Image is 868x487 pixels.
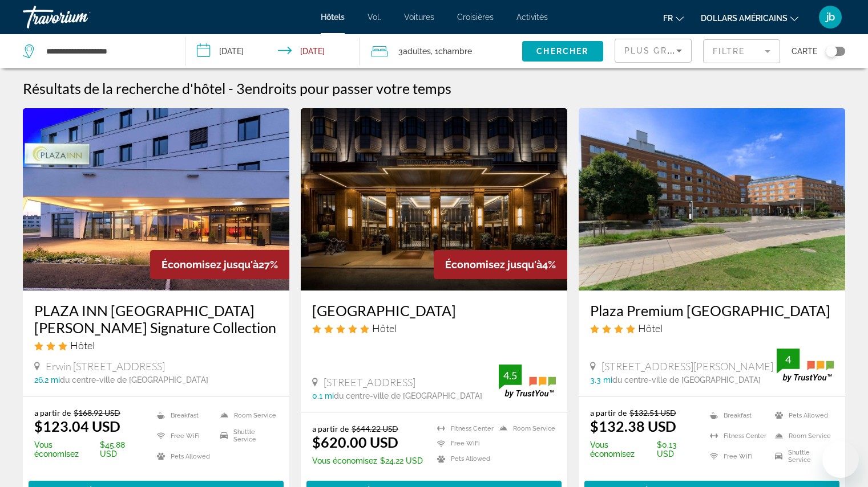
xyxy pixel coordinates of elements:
a: Plaza Premium [GEOGRAPHIC_DATA] [590,302,834,319]
button: Toggle map [817,46,845,56]
a: Voitures [404,13,434,22]
button: Filter [703,39,780,64]
span: Plus grandes économies [624,46,761,55]
font: dollars américains [701,14,788,23]
li: Pets Allowed [769,408,834,423]
h2: 3 [236,80,451,97]
a: Travorium [23,2,137,32]
span: Adultes [403,47,431,56]
li: Free WiFi [431,439,494,449]
span: Erwin [STREET_ADDRESS] [46,360,165,373]
span: 0.1 mi [312,391,334,400]
div: 5 star Hotel [312,322,556,334]
div: 4 star Hotel [590,322,834,334]
span: Économisez jusqu'à [162,259,259,271]
span: a partir de [34,408,71,418]
span: a partir de [312,424,349,433]
li: Room Service [494,424,556,433]
span: Vous économisez [312,456,377,465]
img: Hotel image [23,108,289,290]
font: fr [663,14,673,23]
li: Shuttle Service [769,449,834,464]
span: du centre-ville de [GEOGRAPHIC_DATA] [60,375,208,384]
span: Hôtel [638,322,663,334]
div: 27% [150,250,289,279]
div: 4% [434,250,567,279]
div: 3 star Hotel [34,339,278,351]
p: $45.88 USD [34,440,143,459]
span: 3 [398,43,431,59]
font: jb [826,11,835,23]
span: Chercher [536,47,588,56]
img: trustyou-badge.svg [777,349,834,382]
div: 4 [777,353,800,366]
span: Économisez jusqu'à [445,259,542,271]
del: $168.92 USD [74,408,120,418]
a: Croisières [457,13,494,22]
span: , 1 [431,43,472,59]
a: [GEOGRAPHIC_DATA] [312,302,556,319]
ins: $132.38 USD [590,418,676,435]
del: $132.51 USD [629,408,676,418]
img: Hotel image [301,108,567,290]
span: Vous économisez [34,440,97,459]
span: Vous économisez [590,440,654,459]
span: [STREET_ADDRESS][PERSON_NAME] [601,360,773,373]
a: Activités [516,13,548,22]
div: 4.5 [499,369,522,382]
li: Room Service [769,428,834,443]
li: Fitness Center [704,428,769,443]
button: Chercher [522,41,603,62]
img: trustyou-badge.svg [499,365,556,398]
p: $24.22 USD [312,456,423,465]
li: Fitness Center [431,424,494,433]
mat-select: Sort by [624,44,682,58]
h1: Résultats de la recherche d'hôtel [23,80,225,97]
button: Menu utilisateur [815,5,845,29]
li: Free WiFi [151,428,215,443]
button: Changer de langue [663,10,684,26]
li: Room Service [215,408,278,423]
iframe: Bouton de lancement de la fenêtre de messagerie [822,441,859,478]
del: $644.22 USD [352,424,398,433]
span: du centre-ville de [GEOGRAPHIC_DATA] [334,391,482,400]
span: - [228,80,233,97]
li: Breakfast [151,408,215,423]
span: Hôtel [70,339,95,351]
span: a partir de [590,408,627,418]
li: Pets Allowed [151,449,215,464]
span: Chambre [438,47,472,56]
img: Hotel image [579,108,845,290]
button: Check-in date: Sep 6, 2025 Check-out date: Sep 7, 2025 [185,34,360,68]
span: du centre-ville de [GEOGRAPHIC_DATA] [612,375,761,384]
li: Shuttle Service [215,428,278,443]
li: Pets Allowed [431,454,494,464]
a: Hôtels [321,13,345,22]
a: PLAZA INN [GEOGRAPHIC_DATA][PERSON_NAME] Signature Collection [34,302,278,336]
span: 3.3 mi [590,375,612,384]
button: Changer de devise [701,10,798,26]
span: [STREET_ADDRESS] [324,376,415,388]
p: $0.13 USD [590,440,696,459]
span: Hôtel [372,322,397,334]
span: endroits pour passer votre temps [245,80,451,97]
ins: $620.00 USD [312,433,398,451]
button: Travelers: 3 adults, 0 children [360,34,522,68]
span: 26.2 mi [34,375,60,384]
li: Free WiFi [704,449,769,464]
li: Breakfast [704,408,769,423]
span: Carte [792,43,817,59]
a: Vol. [368,13,381,22]
ins: $123.04 USD [34,418,120,435]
